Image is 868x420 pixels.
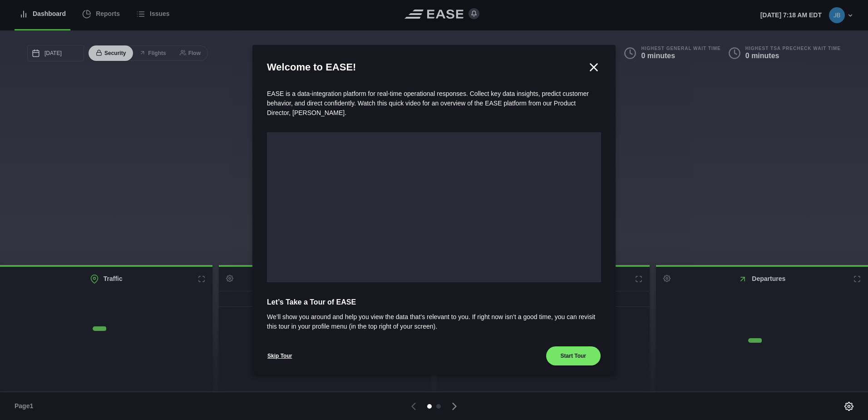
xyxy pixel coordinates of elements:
[546,346,601,366] button: Start Tour
[267,90,589,116] span: EASE is a data-integration platform for real-time operational responses. Collect key data insight...
[267,60,587,75] h2: Welcome to EASE!
[267,297,601,308] span: Let’s Take a Tour of EASE
[15,401,37,411] span: Page 1
[267,132,601,282] iframe: onboarding
[267,312,601,331] span: We’ll show you around and help you view the data that’s relevant to you. If right now isn’t a goo...
[267,346,292,366] button: Skip Tour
